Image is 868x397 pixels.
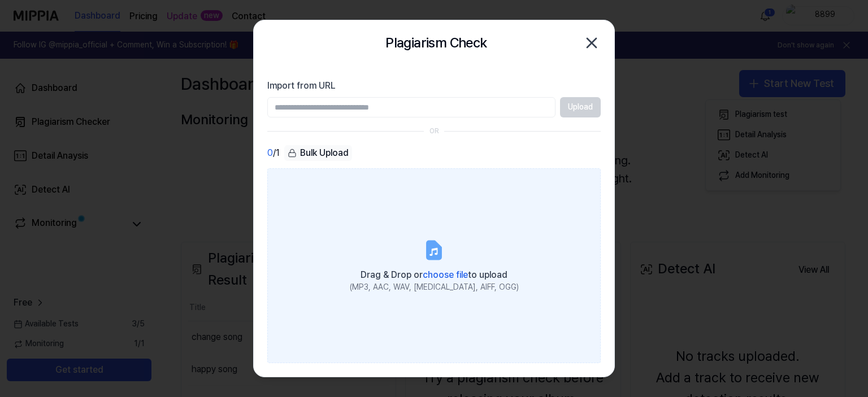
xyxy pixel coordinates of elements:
div: Bulk Upload [284,145,352,161]
button: Bulk Upload [284,145,352,162]
span: Drag & Drop or to upload [361,269,507,280]
div: (MP3, AAC, WAV, [MEDICAL_DATA], AIFF, OGG) [350,282,519,293]
h2: Plagiarism Check [385,32,487,54]
label: Import from URL [267,79,601,93]
span: 0 [267,146,273,160]
div: / 1 [267,145,280,162]
div: OR [429,126,439,136]
span: choose file [423,269,468,280]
